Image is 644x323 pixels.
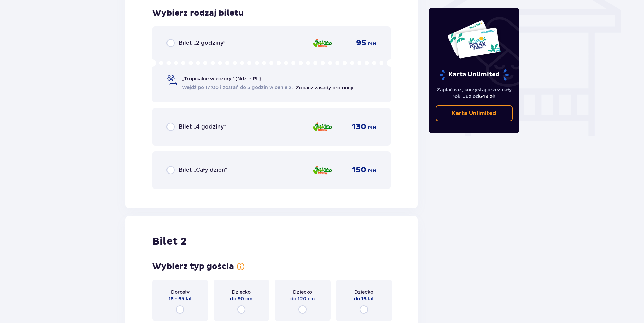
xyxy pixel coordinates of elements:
span: 649 zł [479,94,494,99]
p: Bilet 2 [152,235,187,248]
p: Karta Unlimited [439,69,509,81]
p: Zapłać raz, korzystaj przez cały rok. Już od ! [436,86,513,100]
p: PLN [368,125,376,131]
p: PLN [368,168,376,174]
p: Bilet „2 godziny” [179,39,226,47]
p: PLN [368,41,376,47]
img: zone logo [312,120,332,134]
p: do 120 cm [290,295,315,302]
img: zone logo [312,36,332,50]
p: 95 [356,38,367,48]
p: Dorosły [171,289,190,295]
p: Karta Unlimited [452,110,496,117]
p: Dziecko [354,289,373,295]
p: „Tropikalne wieczory" (Ndz. - Pt.): [182,75,263,82]
p: Dziecko [293,289,312,295]
img: zone logo [312,163,332,177]
p: 18 - 65 lat [169,295,192,302]
p: 150 [352,165,367,175]
p: Bilet „4 godziny” [179,123,226,131]
a: Zobacz zasady promocji [296,85,353,90]
a: Karta Unlimited [436,105,513,121]
p: do 16 lat [354,295,374,302]
p: Wybierz typ gościa [152,261,234,272]
p: Dziecko [232,289,251,295]
p: do 90 cm [230,295,252,302]
p: Wybierz rodzaj biletu [152,8,244,18]
p: Bilet „Cały dzień” [179,166,227,174]
span: Wejdź po 17:00 i zostań do 5 godzin w cenie 2. [182,84,293,91]
p: 130 [352,122,367,132]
